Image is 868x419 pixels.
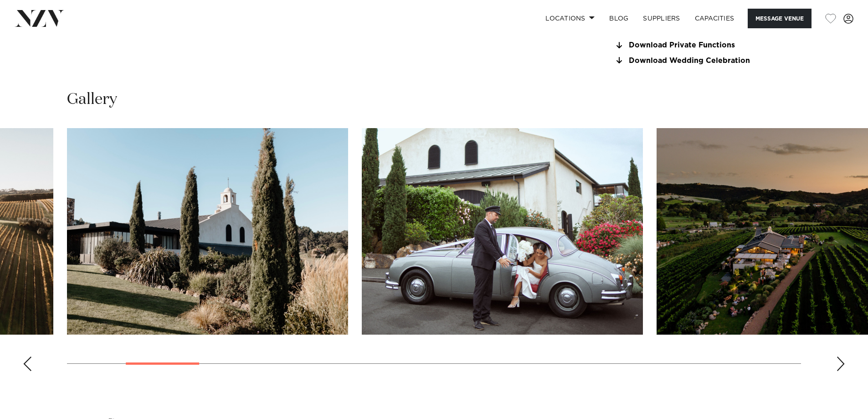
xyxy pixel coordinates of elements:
[688,9,742,28] a: Capacities
[636,9,687,28] a: SUPPLIERS
[67,89,117,110] h2: Gallery
[538,9,602,28] a: Locations
[748,9,812,28] button: Message Venue
[362,128,643,335] swiper-slide: 4 / 25
[67,128,348,335] swiper-slide: 3 / 25
[602,9,636,28] a: BLOG
[15,10,64,26] img: nzv-logo.png
[614,57,762,65] a: Download Wedding Celebration
[614,41,762,50] a: Download Private Functions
